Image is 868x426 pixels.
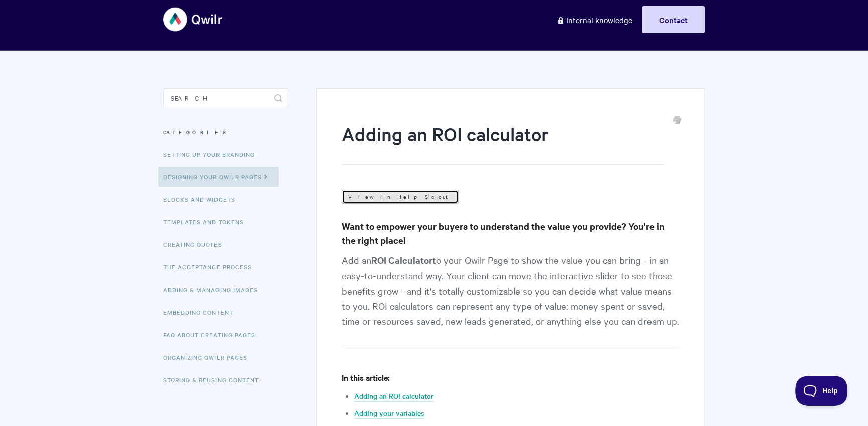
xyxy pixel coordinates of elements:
[163,325,263,345] a: FAQ About Creating Pages
[354,391,433,402] a: Adding an ROI calculator
[163,1,223,38] img: Qwilr Help Center
[163,189,243,209] a: Blocks and Widgets
[163,370,266,390] a: Storing & Reusing Content
[371,254,432,266] strong: ROI Calculator
[163,234,230,254] a: Creating Quotes
[342,372,390,383] strong: In this article:
[163,279,265,300] a: Adding & Managing Images
[163,347,255,367] a: Organizing Qwilr Pages
[163,257,259,277] a: The Acceptance Process
[342,121,664,165] h1: Adding an ROI calculator
[163,144,262,164] a: Setting up your Branding
[163,123,288,141] h3: Categories
[342,219,679,247] h3: Want to empower your buyers to understand the value you provide? You're in the right place!
[163,302,241,322] a: Embedding Content
[163,212,251,232] a: Templates and Tokens
[549,6,640,33] a: Internal knowledge
[342,252,679,346] p: Add an to your Qwilr Page to show the value you can bring - in an easy-to-understand way. Your cl...
[795,376,848,406] iframe: Toggle Customer Support
[158,167,279,187] a: Designing Your Qwilr Pages
[163,88,288,108] input: Search
[642,6,705,33] a: Contact
[342,190,459,204] a: View in Help Scout
[673,115,681,126] a: Print this Article
[354,408,424,419] a: Adding your variables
